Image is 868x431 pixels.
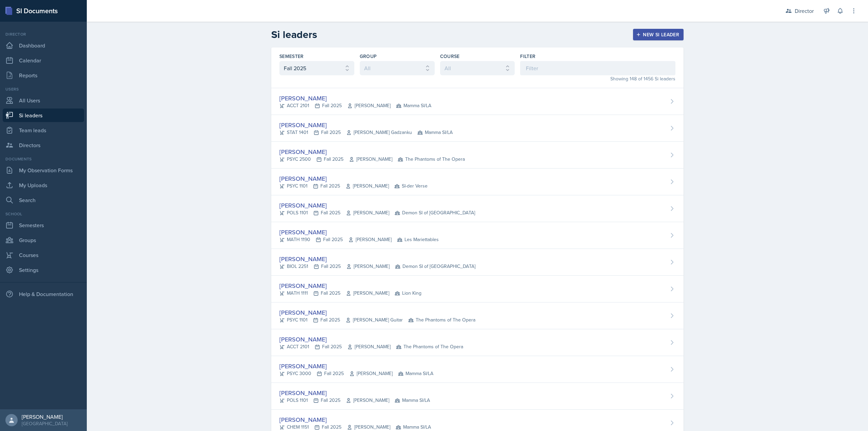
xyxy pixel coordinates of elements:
div: [PERSON_NAME] [22,413,67,420]
label: Semester [279,53,304,60]
span: [PERSON_NAME] [346,182,389,190]
a: [PERSON_NAME] PSYC 1101Fall 2025[PERSON_NAME] Guitar The Phantoms of The Opera [271,302,684,329]
span: Mamma SI/LA [395,397,430,404]
span: The Phantoms of The Opera [396,343,463,350]
span: Mamma SI/LA [396,424,431,431]
div: New Si leader [637,32,679,37]
div: [PERSON_NAME] [279,281,421,290]
div: [PERSON_NAME] [279,147,465,156]
span: [PERSON_NAME] [349,156,392,163]
a: Search [3,193,84,207]
a: All Users [3,94,84,107]
div: [PERSON_NAME] [279,308,475,317]
a: Reports [3,68,84,82]
span: Demon SI of [GEOGRAPHIC_DATA] [395,263,475,270]
a: Dashboard [3,39,84,52]
div: [GEOGRAPHIC_DATA] [22,420,67,427]
span: [PERSON_NAME] [346,397,389,404]
a: Calendar [3,54,84,67]
span: Demon SI of [GEOGRAPHIC_DATA] [395,209,475,216]
a: Directors [3,138,84,152]
a: Groups [3,233,84,247]
span: [PERSON_NAME] [347,102,391,109]
span: [PERSON_NAME] [346,263,390,270]
h2: Si leaders [271,28,317,41]
div: MATH 1190 Fall 2025 [279,236,439,243]
a: Courses [3,248,84,262]
button: New Si leader [633,29,684,40]
div: [PERSON_NAME] [279,228,439,237]
a: Semesters [3,218,84,232]
div: MATH 1111 Fall 2025 [279,290,421,297]
div: BIOL 2251 Fall 2025 [279,263,475,270]
span: Mamma SI/LA [396,102,431,109]
span: [PERSON_NAME] [348,236,392,243]
a: Settings [3,263,84,277]
span: The Phantoms of The Opera [408,316,475,324]
div: PSYC 2500 Fall 2025 [279,156,465,163]
a: Si leaders [3,109,84,122]
div: [PERSON_NAME] [279,174,428,183]
span: [PERSON_NAME] [347,343,391,350]
label: Course [440,53,460,60]
div: STAT 1401 Fall 2025 [279,129,453,136]
div: [PERSON_NAME] [279,254,475,263]
div: PSYC 3000 Fall 2025 [279,370,433,377]
div: [PERSON_NAME] [279,335,463,344]
input: Filter [520,61,675,75]
span: [PERSON_NAME] [346,209,389,216]
a: My Uploads [3,178,84,192]
a: [PERSON_NAME] PSYC 1101Fall 2025[PERSON_NAME] SI-der Verse [271,169,684,195]
a: [PERSON_NAME] ACCT 2101Fall 2025[PERSON_NAME] Mamma SI/LA [271,88,684,115]
a: [PERSON_NAME] MATH 1111Fall 2025[PERSON_NAME] Lion King [271,276,684,302]
a: My Observation Forms [3,163,84,177]
label: Filter [520,53,535,60]
span: The Phantoms of The Opera [398,156,465,163]
span: [PERSON_NAME] [346,290,389,297]
a: [PERSON_NAME] ACCT 2101Fall 2025[PERSON_NAME] The Phantoms of The Opera [271,329,684,356]
a: [PERSON_NAME] STAT 1401Fall 2025[PERSON_NAME] Gadzanku Mamma SI/LA [271,115,684,142]
div: [PERSON_NAME] [279,361,433,371]
span: SI-der Verse [394,182,428,190]
span: [PERSON_NAME] Gadzanku [346,129,412,136]
span: [PERSON_NAME] Guitar [346,316,403,324]
a: [PERSON_NAME] PSYC 2500Fall 2025[PERSON_NAME] The Phantoms of The Opera [271,142,684,169]
div: CHEM 1151 Fall 2025 [279,424,431,431]
div: PSYC 1101 Fall 2025 [279,182,428,190]
div: [PERSON_NAME] [279,120,453,130]
span: Les Mariettables [397,236,439,243]
div: POLS 1101 Fall 2025 [279,209,475,216]
div: ACCT 2101 Fall 2025 [279,343,463,350]
span: Lion King [395,290,421,297]
div: Documents [3,156,84,162]
div: [PERSON_NAME] [279,201,475,210]
div: ACCT 2101 Fall 2025 [279,102,431,109]
div: Director [795,7,814,15]
div: Users [3,86,84,92]
div: PSYC 1101 Fall 2025 [279,316,475,324]
a: [PERSON_NAME] BIOL 2251Fall 2025[PERSON_NAME] Demon SI of [GEOGRAPHIC_DATA] [271,249,684,276]
a: [PERSON_NAME] POLS 1101Fall 2025[PERSON_NAME] Mamma SI/LA [271,383,684,410]
div: Help & Documentation [3,287,84,301]
div: [PERSON_NAME] [279,415,431,424]
a: [PERSON_NAME] PSYC 3000Fall 2025[PERSON_NAME] Mamma SI/LA [271,356,684,383]
div: POLS 1101 Fall 2025 [279,397,430,404]
span: [PERSON_NAME] [349,370,393,377]
div: Director [3,31,84,37]
span: Mamma SI/LA [417,129,453,136]
label: Group [360,53,377,60]
span: [PERSON_NAME] [347,424,390,431]
div: School [3,211,84,217]
a: [PERSON_NAME] POLS 1101Fall 2025[PERSON_NAME] Demon SI of [GEOGRAPHIC_DATA] [271,195,684,222]
div: [PERSON_NAME] [279,388,430,397]
div: Showing 148 of 1456 Si leaders [520,75,675,82]
a: Team leads [3,123,84,137]
span: Mamma SI/LA [398,370,433,377]
a: [PERSON_NAME] MATH 1190Fall 2025[PERSON_NAME] Les Mariettables [271,222,684,249]
div: [PERSON_NAME] [279,94,431,103]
